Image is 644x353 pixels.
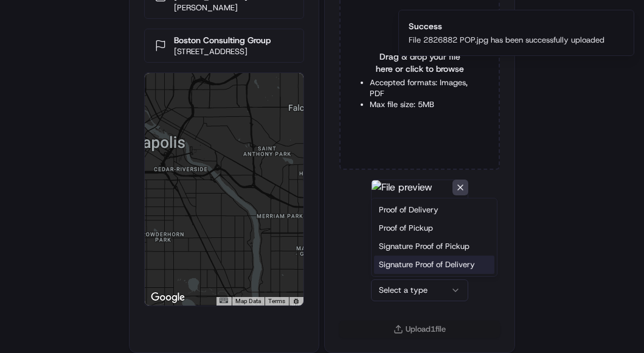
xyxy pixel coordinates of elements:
[379,259,475,270] span: Signature Proof of Delivery
[409,20,604,32] div: Success
[379,223,433,234] span: Proof of Pickup
[379,241,469,252] span: Signature Proof of Pickup
[409,35,604,46] div: File 2826882 POP.jpg has been successfully uploaded
[379,204,438,215] span: Proof of Delivery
